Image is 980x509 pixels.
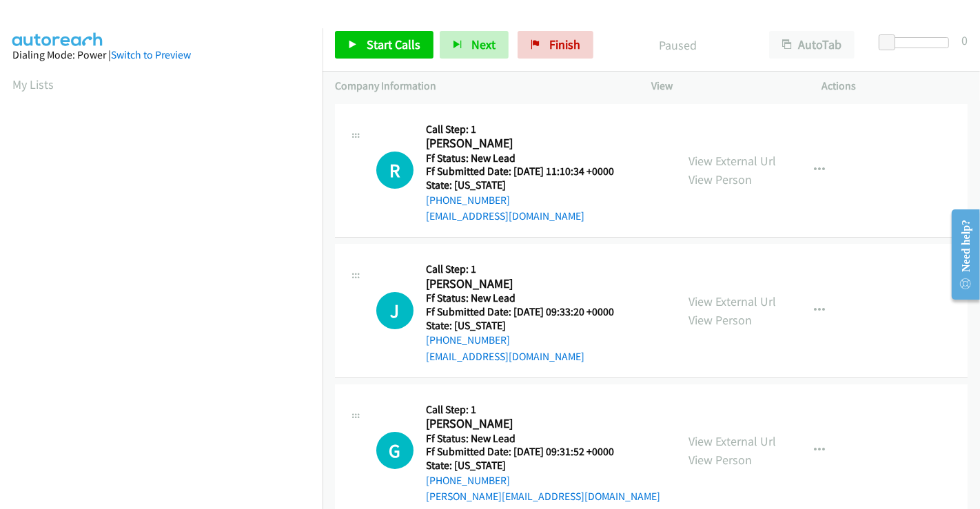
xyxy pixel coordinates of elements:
[426,194,510,207] a: [PHONE_NUMBER]
[376,432,414,469] h1: G
[376,432,414,469] div: The call is yet to be attempted
[376,152,414,189] div: The call is yet to be attempted
[688,452,752,468] a: View Person
[426,276,631,292] h2: [PERSON_NAME]
[961,31,968,50] div: 0
[426,432,660,446] h5: Ff Status: New Lead
[886,37,949,48] div: Delay between calls (in seconds)
[941,200,980,309] iframe: Resource Center
[335,31,433,59] a: Start Calls
[822,78,968,94] p: Actions
[426,445,660,459] h5: Ff Submitted Date: [DATE] 09:31:52 +0000
[688,172,752,187] a: View Person
[688,293,776,309] a: View External Url
[426,459,660,472] h5: State: [US_STATE]
[335,78,626,94] p: Company Information
[426,136,631,152] h2: [PERSON_NAME]
[12,76,54,92] a: My Lists
[426,262,631,276] h5: Call Step: 1
[688,153,776,169] a: View External Url
[426,319,631,333] h5: State: [US_STATE]
[440,31,509,59] button: Next
[426,490,660,503] a: [PERSON_NAME][EMAIL_ADDRESS][DOMAIN_NAME]
[688,433,776,449] a: View External Url
[688,312,752,328] a: View Person
[471,37,496,52] span: Next
[426,416,631,432] h2: [PERSON_NAME]
[612,36,744,54] p: Paused
[426,209,584,222] a: [EMAIL_ADDRESS][DOMAIN_NAME]
[12,47,310,63] div: Dialing Mode: Power |
[376,152,414,189] h1: R
[426,403,660,417] h5: Call Step: 1
[426,305,631,319] h5: Ff Submitted Date: [DATE] 09:33:20 +0000
[518,31,593,59] a: Finish
[651,78,797,94] p: View
[426,350,584,363] a: [EMAIL_ADDRESS][DOMAIN_NAME]
[426,178,631,192] h5: State: [US_STATE]
[426,291,631,305] h5: Ff Status: New Lead
[376,292,414,329] div: The call is yet to be attempted
[549,37,580,52] span: Finish
[426,152,631,165] h5: Ff Status: New Lead
[376,292,414,329] h1: J
[426,474,510,487] a: [PHONE_NUMBER]
[426,333,510,346] a: [PHONE_NUMBER]
[769,31,855,59] button: AutoTab
[426,123,631,136] h5: Call Step: 1
[426,165,631,178] h5: Ff Submitted Date: [DATE] 11:10:34 +0000
[367,37,420,52] span: Start Calls
[111,48,191,61] a: Switch to Preview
